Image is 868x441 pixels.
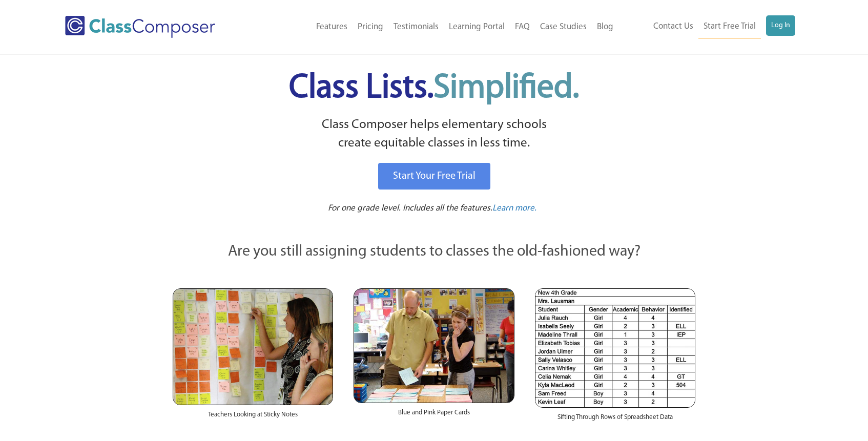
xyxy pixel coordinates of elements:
[535,408,695,432] div: Sifting Through Rows of Spreadsheet Data
[492,204,536,213] span: Learn more.
[592,16,618,38] a: Blog
[388,16,444,38] a: Testimonials
[173,405,333,430] div: Teachers Looking at Sticky Notes
[535,288,695,408] img: Spreadsheets
[648,15,698,38] a: Contact Us
[492,202,536,215] a: Learn more.
[698,15,761,38] a: Start Free Trial
[433,72,579,105] span: Simplified.
[378,163,490,190] a: Start Your Free Trial
[257,16,618,38] nav: Header Menu
[535,16,592,38] a: Case Studies
[354,403,514,428] div: Blue and Pink Paper Cards
[289,72,579,105] span: Class Lists.
[65,16,215,38] img: Class Composer
[353,16,388,38] a: Pricing
[393,171,476,181] span: Start Your Free Trial
[173,241,695,263] p: Are you still assigning students to classes the old-fashioned way?
[328,204,492,213] span: For one grade level. Includes all the features.
[173,288,333,405] img: Teachers Looking at Sticky Notes
[510,16,535,38] a: FAQ
[311,16,353,38] a: Features
[618,15,795,38] nav: Header Menu
[766,15,795,36] a: Log In
[171,116,697,153] p: Class Composer helps elementary schools create equitable classes in less time.
[354,288,514,403] img: Blue and Pink Paper Cards
[444,16,510,38] a: Learning Portal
